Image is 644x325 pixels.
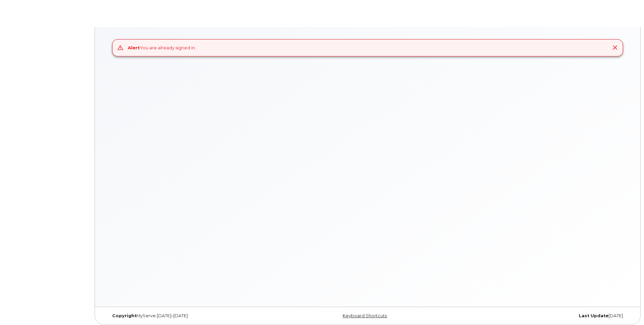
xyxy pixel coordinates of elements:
div: MyServe [DATE]–[DATE] [107,313,281,319]
strong: Copyright [112,313,137,318]
div: You are already signed in. [128,45,196,51]
a: Keyboard Shortcuts [343,313,387,318]
strong: Alert [128,45,140,50]
strong: Last Update [579,313,609,318]
div: [DATE] [454,313,628,319]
